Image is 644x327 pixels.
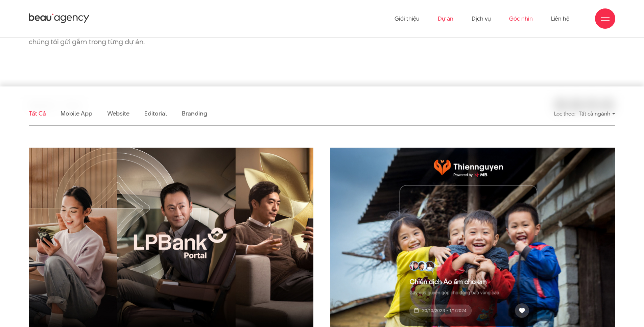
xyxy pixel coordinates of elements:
a: Editorial [144,109,167,118]
a: Tất cả [29,109,46,118]
div: Tất cả ngành [579,108,615,120]
a: Mobile app [61,109,92,118]
div: Lọc theo: [554,108,575,120]
a: Branding [182,109,207,118]
a: Website [107,109,129,118]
